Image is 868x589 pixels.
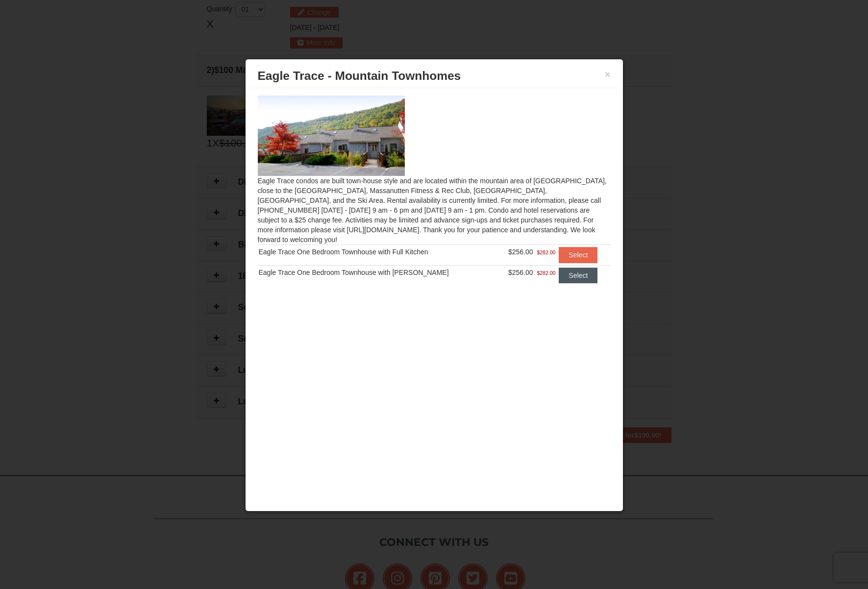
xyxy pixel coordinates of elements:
[258,96,405,176] img: 19218983-1-9b289e55.jpg
[259,247,495,257] div: Eagle Trace One Bedroom Townhouse with Full Kitchen
[537,247,555,257] span: $282.00
[259,268,495,277] div: Eagle Trace One Bedroom Townhouse with [PERSON_NAME]
[537,268,555,278] span: $282.00
[605,70,611,79] button: ×
[508,269,533,276] span: $256.00
[508,248,533,256] span: $256.00
[250,88,618,302] div: Eagle Trace condos are built town-house style and are located within the mountain area of [GEOGRA...
[258,69,461,82] span: Eagle Trace - Mountain Townhomes
[559,247,597,263] button: Select
[559,268,597,283] button: Select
